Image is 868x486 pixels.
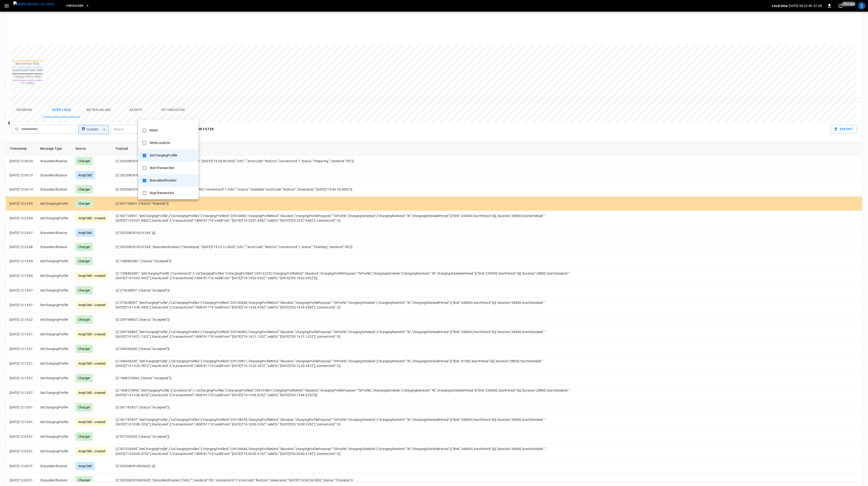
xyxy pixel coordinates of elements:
div: StatusNotification [147,176,179,185]
div: Reset [147,126,161,135]
div: StartTransaction [147,164,177,172]
div: SendLocalList [147,139,173,147]
div: StopTransaction [147,189,177,197]
div: SetChargingProfile [147,151,180,160]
